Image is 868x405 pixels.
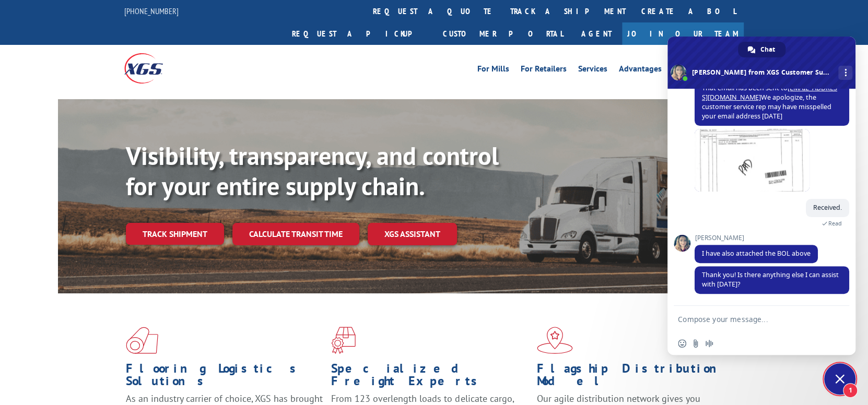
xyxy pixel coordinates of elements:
a: For Mills [477,65,509,76]
a: Agent [571,22,622,45]
div: Close chat [824,363,855,395]
span: I have also attached the BOL above [702,249,811,258]
span: Thank you! Is there anything else I can assist with [DATE]? [702,270,839,289]
img: xgs-icon-flagship-distribution-model-red [537,327,573,354]
b: Visibility, transparency, and control for your entire supply chain. [126,139,499,202]
span: Received. [813,203,842,212]
h1: Flagship Distribution Model [537,362,734,392]
a: Join Our Team [622,22,744,45]
span: Send a file [691,339,700,348]
span: Chat [760,42,775,57]
span: [PERSON_NAME] [695,234,818,242]
a: [PHONE_NUMBER] [124,6,179,16]
div: More channels [838,66,852,80]
a: Services [578,65,607,76]
span: Insert an emoji [678,339,686,348]
a: For Retailers [521,65,567,76]
h1: Flooring Logistics Solutions [126,362,323,392]
a: Request a pickup [284,22,435,45]
span: 1 [843,383,858,398]
a: Customer Portal [435,22,571,45]
a: Advantages [619,65,662,76]
a: Track shipment [126,223,224,245]
span: Audio message [705,339,713,348]
h1: Specialized Freight Experts [331,362,529,392]
img: xgs-icon-focused-on-flooring-red [331,327,356,354]
a: XGS ASSISTANT [368,223,457,245]
img: xgs-icon-total-supply-chain-intelligence-red [126,327,158,354]
a: Calculate transit time [232,223,359,245]
textarea: Compose your message... [678,315,822,324]
span: That email has been sent to We apologize, the customer service rep may have misspelled your email... [702,84,837,121]
div: Chat [738,42,785,57]
span: Read [828,220,842,227]
a: [EMAIL_ADDRESS][DOMAIN_NAME] [702,84,837,102]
